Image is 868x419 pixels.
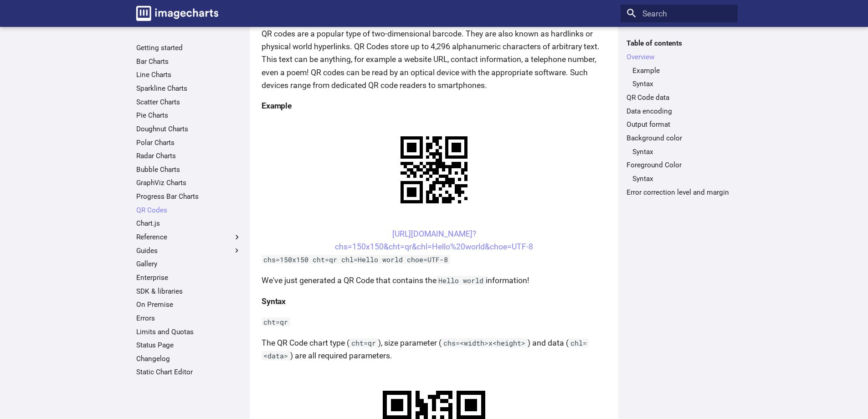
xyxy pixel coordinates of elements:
[136,233,241,242] label: Reference
[262,295,606,308] h4: Syntax
[262,27,606,92] p: QR codes are a popular type of two-dimensional barcode. They are also known as hardlinks or physi...
[136,111,241,120] a: Pie Charts
[627,134,732,143] a: Background color
[136,206,241,215] a: QR Codes
[349,338,378,347] code: cht=qr
[262,336,606,362] p: The QR Code chart type ( ), size parameter ( ) and data ( ) are all required parameters.
[136,327,241,336] a: Limits and Quotas
[632,147,732,156] a: Syntax
[136,314,241,323] a: Errors
[627,93,732,102] a: QR Code data
[627,52,732,62] a: Overview
[136,84,241,93] a: Sparkline Charts
[262,99,606,112] h4: Example
[136,165,241,174] a: Bubble Charts
[627,120,732,129] a: Output format
[621,39,738,197] nav: Table of contents
[437,276,486,285] code: Hello world
[136,138,241,147] a: Polar Charts
[262,317,290,326] code: cht=qr
[632,66,732,75] a: Example
[385,120,483,219] img: chart
[627,66,732,89] nav: Overview
[627,160,732,170] a: Foreground Color
[627,174,732,183] nav: Foreground Color
[136,367,241,377] a: Static Chart Editor
[262,255,450,264] code: chs=150x150 cht=qr chl=Hello world choe=UTF-8
[136,273,241,282] a: Enterprise
[136,300,241,309] a: On Premise
[136,70,241,79] a: Line Charts
[136,6,218,21] img: logo
[621,5,738,23] input: Search
[136,98,241,107] a: Scatter Charts
[136,151,241,160] a: Radar Charts
[136,354,241,363] a: Changelog
[132,2,222,25] a: Image-Charts documentation
[136,287,241,296] a: SDK & libraries
[136,178,241,187] a: GraphViz Charts
[136,246,241,255] label: Guides
[632,174,732,183] a: Syntax
[136,341,241,350] a: Status Page
[136,124,241,134] a: Doughnut Charts
[136,57,241,66] a: Bar Charts
[627,107,732,116] a: Data encoding
[136,192,241,201] a: Progress Bar Charts
[627,147,732,156] nav: Background color
[335,229,533,251] a: [URL][DOMAIN_NAME]?chs=150x150&cht=qr&chl=Hello%20world&choe=UTF-8
[262,274,606,287] p: We've just generated a QR Code that contains the information!
[136,219,241,228] a: Chart.js
[621,39,738,48] label: Table of contents
[442,338,528,347] code: chs=<width>x<height>
[136,259,241,269] a: Gallery
[136,43,241,52] a: Getting started
[627,188,732,197] a: Error correction level and margin
[632,79,732,88] a: Syntax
